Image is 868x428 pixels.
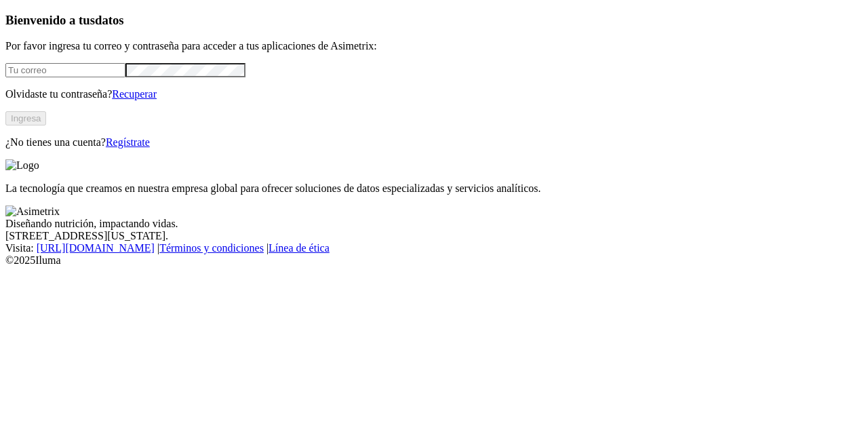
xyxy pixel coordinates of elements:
[5,182,863,195] p: La tecnología que creamos en nuestra empresa global para ofrecer soluciones de datos especializad...
[106,136,150,148] a: Regístrate
[5,63,125,77] input: Tu correo
[5,230,863,242] div: [STREET_ADDRESS][US_STATE].
[5,254,863,267] div: © 2025 Iluma
[37,242,155,254] a: [URL][DOMAIN_NAME]
[5,40,863,52] p: Por favor ingresa tu correo y contraseña para acceder a tus aplicaciones de Asimetrix:
[112,88,157,100] a: Recuperar
[159,242,264,254] a: Términos y condiciones
[5,13,863,28] h3: Bienvenido a tus
[5,242,863,254] div: Visita : | |
[5,206,60,218] img: Asimetrix
[95,13,124,27] span: datos
[269,242,330,254] a: Línea de ética
[5,159,39,172] img: Logo
[5,136,863,149] p: ¿No tienes una cuenta?
[5,111,46,125] button: Ingresa
[5,88,863,100] p: Olvidaste tu contraseña?
[5,218,863,230] div: Diseñando nutrición, impactando vidas.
